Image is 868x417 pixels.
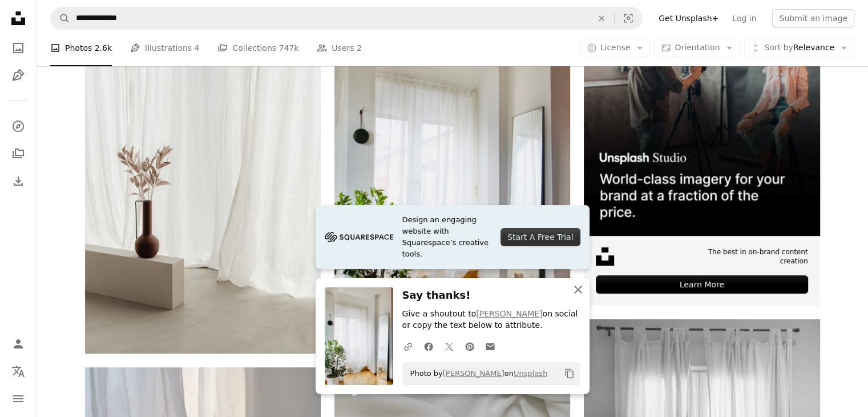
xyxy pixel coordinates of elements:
[50,7,643,30] form: Find visuals sitewide
[596,247,614,266] img: file-1631678316303-ed18b8b5cb9cimage
[316,205,590,269] a: Design an engaging website with Squarespace’s creative tools.Start A Free Trial
[85,171,321,182] a: a vase with a plant in it sitting on a block
[678,247,808,267] span: The best in on-brand content creation
[560,364,579,383] button: Copy to clipboard
[357,42,362,54] span: 2
[744,39,854,57] button: Sort byRelevance
[7,332,30,355] a: Log in / Sign up
[476,309,542,318] a: [PERSON_NAME]
[655,39,740,57] button: Orientation
[600,43,631,52] span: License
[580,39,651,57] button: License
[589,7,614,29] button: Clear
[514,369,547,378] a: Unsplash
[652,9,725,27] a: Get Unsplash+
[480,335,500,358] a: Share over email
[51,7,70,29] button: Search Unsplash
[443,369,504,378] a: [PERSON_NAME]
[764,43,793,52] span: Sort by
[195,42,200,54] span: 4
[764,42,834,54] span: Relevance
[130,30,199,66] a: Illustrations 4
[402,287,580,304] h3: Say thanks!
[405,364,548,383] span: Photo by on
[325,228,393,246] img: file-1705255347840-230a6ab5bca9image
[7,7,30,32] a: Home — Unsplash
[402,308,580,331] p: Give a shoutout to on social or copy the text below to attribute.
[439,335,459,358] a: Share on Twitter
[772,9,854,27] button: Submit an image
[7,142,30,165] a: Collections
[7,64,30,87] a: Illustrations
[278,42,298,54] span: 747k
[500,228,580,246] div: Start A Free Trial
[7,115,30,138] a: Explore
[615,7,642,29] button: Visual search
[7,170,30,193] a: Download History
[317,30,362,66] a: Users 2
[459,335,480,358] a: Share on Pinterest
[418,335,439,358] a: Share on Facebook
[725,9,763,27] a: Log in
[334,171,570,182] a: green potted plant near white window curtain
[596,275,808,294] div: Learn More
[7,360,30,383] button: Language
[675,43,720,52] span: Orientation
[402,214,492,260] span: Design an engaging website with Squarespace’s creative tools.
[217,30,298,66] a: Collections 747k
[7,387,30,410] button: Menu
[7,37,30,59] a: Photos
